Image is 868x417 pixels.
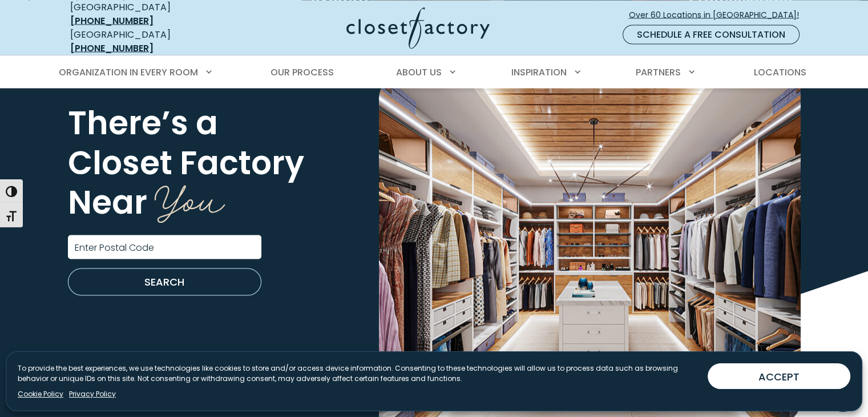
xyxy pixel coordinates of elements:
[708,363,850,389] button: ACCEPT
[628,5,809,25] a: Over 60 Locations in [GEOGRAPHIC_DATA]!
[623,25,800,44] a: Schedule a Free Consultation
[68,100,218,145] span: There’s a
[629,9,808,21] span: Over 60 Locations in [GEOGRAPHIC_DATA]!
[68,179,147,224] span: Near
[70,27,236,55] div: [GEOGRAPHIC_DATA]
[18,363,699,384] p: To provide the best experiences, we use technologies like cookies to store and/or access device i...
[68,140,304,185] span: Closet Factory
[69,389,116,399] a: Privacy Policy
[636,65,681,78] span: Partners
[346,7,490,49] img: Closet Factory Logo
[271,65,334,78] span: Our Process
[753,65,806,78] span: Locations
[18,389,63,399] a: Cookie Policy
[155,167,225,226] span: You
[59,65,198,78] span: Organization in Every Room
[51,56,818,88] nav: Primary Menu
[396,65,442,78] span: About Us
[70,14,154,27] a: [PHONE_NUMBER]
[70,41,154,54] a: [PHONE_NUMBER]
[75,243,154,252] label: Enter Postal Code
[68,235,261,259] input: Enter Postal Code
[511,65,567,78] span: Inspiration
[68,268,261,295] button: Search our Nationwide Locations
